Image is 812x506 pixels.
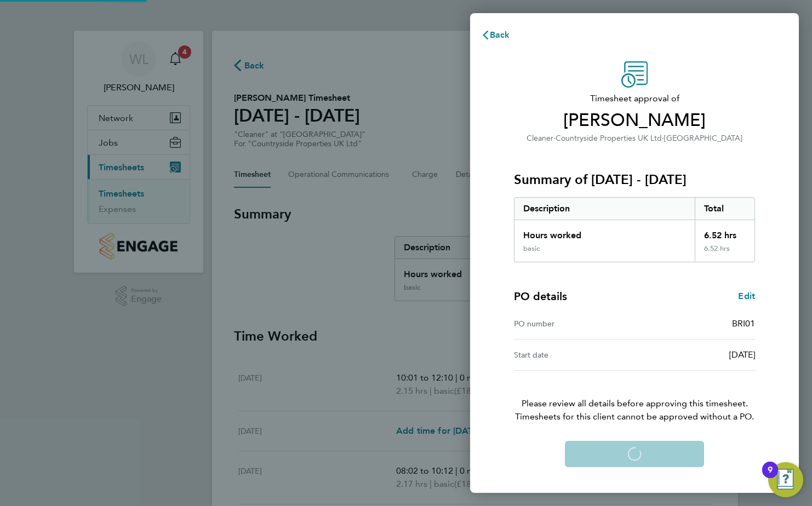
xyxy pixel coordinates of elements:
div: Hours worked [514,220,695,244]
div: basic [523,244,540,253]
button: Open Resource Center, 9 new notifications [768,462,803,497]
span: · [662,134,664,143]
span: Back [490,30,510,40]
span: [GEOGRAPHIC_DATA] [664,134,742,143]
div: Total [695,198,755,220]
span: BRI01 [732,318,755,329]
div: [DATE] [634,348,755,361]
a: Edit [738,290,755,303]
span: [PERSON_NAME] [514,110,755,131]
h4: PO details [514,289,567,304]
div: Start date [514,348,634,361]
span: Timesheet approval of [514,92,755,105]
span: Edit [738,291,755,301]
p: Please review all details before approving this timesheet. [501,371,768,423]
div: Summary of 22 - 28 Sep 2025 [514,197,755,262]
div: Description [514,198,695,220]
span: Countryside Properties UK Ltd [556,134,662,143]
span: Cleaner [527,134,553,143]
div: PO number [514,317,634,330]
button: Back [470,24,521,46]
span: · [553,134,556,143]
h3: Summary of [DATE] - [DATE] [514,171,755,188]
div: 6.52 hrs [695,220,755,244]
span: Timesheets for this client cannot be approved without a PO. [501,410,768,423]
div: 6.52 hrs [695,244,755,262]
div: 9 [768,470,773,484]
